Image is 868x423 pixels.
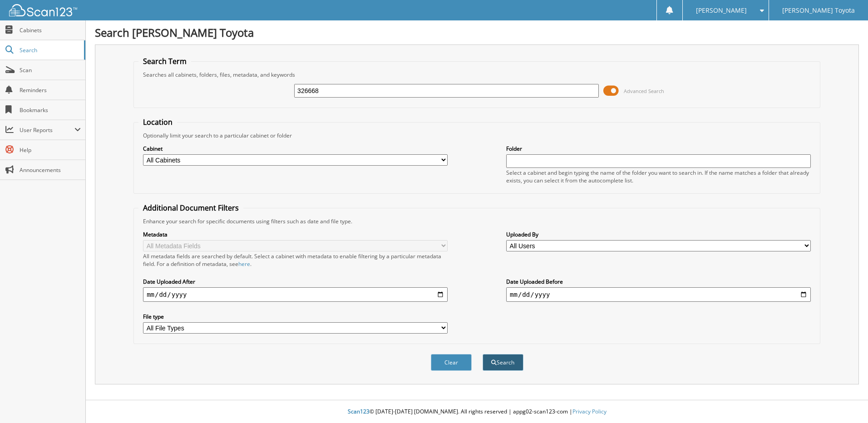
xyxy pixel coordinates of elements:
span: [PERSON_NAME] [696,8,747,13]
legend: Search Term [138,56,191,66]
a: Privacy Policy [572,408,607,415]
h1: Search [PERSON_NAME] Toyota [95,25,859,40]
div: © [DATE]-[DATE] [DOMAIN_NAME]. All rights reserved | appg02-scan123-com | [86,401,868,423]
span: Search [20,46,79,54]
img: scan123-logo-white.svg [9,4,77,16]
div: Select a cabinet and begin typing the name of the folder you want to search in. If the name match... [506,169,811,184]
span: Scan123 [348,408,370,415]
iframe: Chat Widget [823,379,868,423]
span: Help [20,146,81,154]
input: start [143,287,448,302]
legend: Location [138,117,177,127]
label: Date Uploaded After [143,278,448,285]
span: Bookmarks [20,106,81,114]
div: Enhance your search for specific documents using filters such as date and file type. [138,217,815,225]
label: Uploaded By [506,231,811,238]
span: Reminders [20,86,81,94]
button: Search [483,354,523,371]
span: Cabinets [20,26,81,34]
span: Advanced Search [624,88,664,94]
button: Clear [431,354,472,371]
label: Folder [506,145,811,152]
span: [PERSON_NAME] Toyota [782,8,855,13]
span: User Reports [20,126,74,134]
label: Cabinet [143,145,448,152]
div: All metadata fields are searched by default. Select a cabinet with metadata to enable filtering b... [143,252,448,268]
label: Date Uploaded Before [506,278,811,285]
a: here [238,260,250,268]
span: Announcements [20,166,81,174]
label: File type [143,313,448,320]
label: Metadata [143,231,448,238]
span: Scan [20,66,81,74]
legend: Additional Document Filters [138,203,243,213]
div: Optionally limit your search to a particular cabinet or folder [138,132,815,139]
div: Searches all cabinets, folders, files, metadata, and keywords [138,71,815,79]
input: end [506,287,811,302]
